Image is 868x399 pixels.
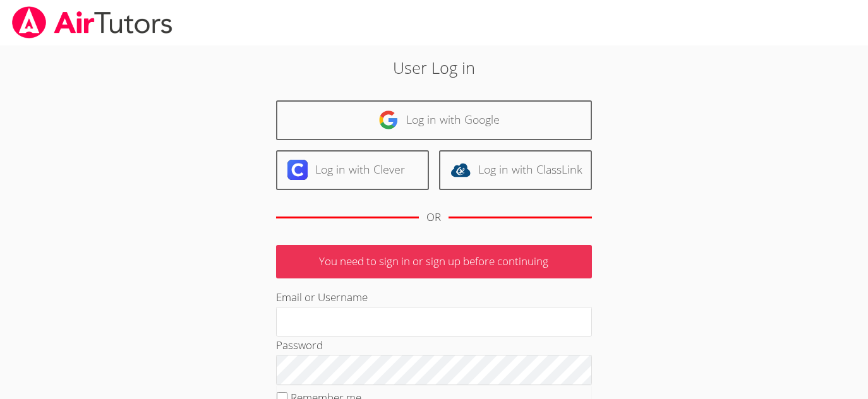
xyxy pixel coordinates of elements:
a: Log in with ClassLink [439,150,592,190]
p: You need to sign in or sign up before continuing [276,245,592,278]
img: google-logo-50288ca7cdecda66e5e0955fdab243c47b7ad437acaf1139b6f446037453330a.svg [378,110,399,130]
div: OR [426,208,441,227]
a: Log in with Google [276,100,592,140]
img: clever-logo-6eab21bc6e7a338710f1a6ff85c0baf02591cd810cc4098c63d3a4b26e2feb20.svg [287,160,308,180]
img: airtutors_banner-c4298cdbf04f3fff15de1276eac7730deb9818008684d7c2e4769d2f7ddbe033.png [11,6,174,39]
a: Log in with Clever [276,150,429,190]
h2: User Log in [200,56,668,80]
img: classlink-logo-d6bb404cc1216ec64c9a2012d9dc4662098be43eaf13dc465df04b49fa7ab582.svg [450,160,471,180]
label: Email or Username [276,290,368,304]
label: Password [276,338,323,352]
